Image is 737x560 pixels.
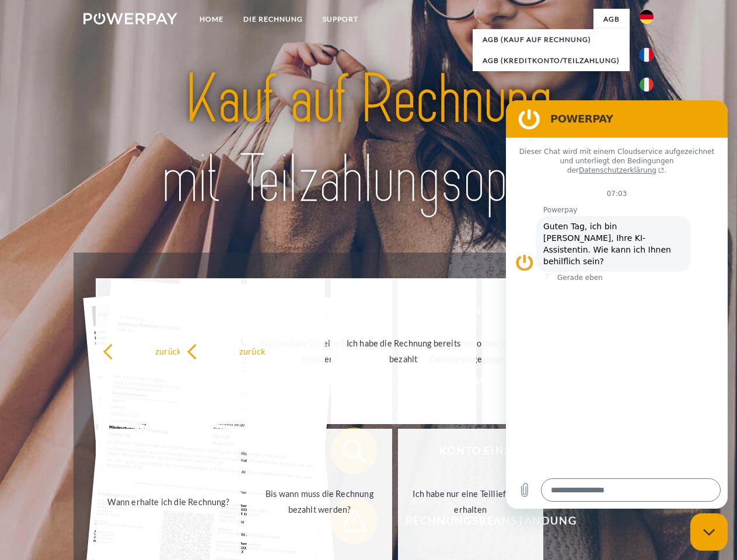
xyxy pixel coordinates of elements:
a: SUPPORT [313,9,368,30]
div: Ich habe nur eine Teillieferung erhalten [405,486,536,517]
img: it [640,78,654,92]
img: logo-powerpay-white.svg [83,13,177,24]
div: zurück [187,343,318,359]
a: DIE RECHNUNG [233,9,313,30]
a: AGB (Kauf auf Rechnung) [473,29,630,50]
a: agb [593,9,630,30]
div: Ich habe die Rechnung bereits bezahlt [338,335,469,367]
div: Wann erhalte ich die Rechnung? [103,494,234,509]
img: title-powerpay_de.svg [111,56,626,223]
a: Home [190,9,233,30]
img: de [640,10,654,24]
div: Bis wann muss die Rechnung bezahlt werden? [254,486,385,517]
a: AGB (Kreditkonto/Teilzahlung) [473,50,630,71]
iframe: Schaltfläche zum Öffnen des Messaging-Fensters; Konversation läuft [690,513,728,551]
iframe: Messaging-Fenster [506,100,728,509]
div: zurück [103,343,234,359]
div: [PERSON_NAME] wurde retourniert [489,335,620,367]
img: fr [640,48,654,62]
